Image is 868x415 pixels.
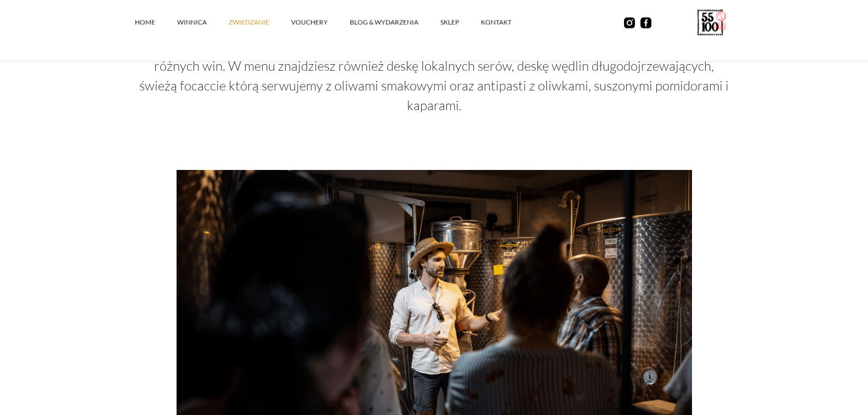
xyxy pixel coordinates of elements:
a: Blog & Wydarzenia [350,6,440,39]
a: kontakt [481,6,534,39]
a: Home [135,6,177,39]
a: ZWIEDZANIE [229,6,291,39]
a: winnica [177,6,229,39]
a: vouchery [291,6,350,39]
a: SKLEP [440,6,481,39]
